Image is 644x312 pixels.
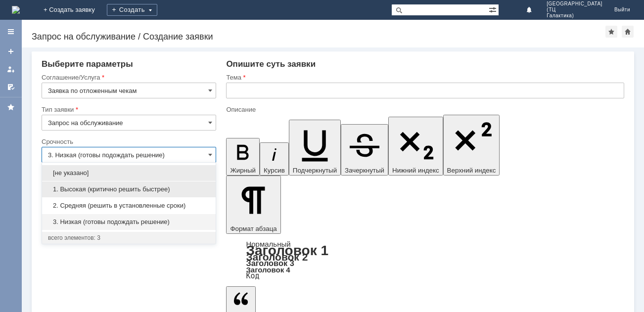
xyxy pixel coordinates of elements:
[48,185,210,193] span: 1. Высокая (критично решить быстрее)
[48,218,210,226] span: 3. Низкая (готовы подождать решение)
[246,271,259,280] a: Код
[12,6,20,14] img: logo
[547,7,602,13] span: (ТЦ
[246,243,328,258] a: Заголовок 1
[3,79,19,95] a: Мои согласования
[226,138,260,176] button: Жирный
[246,266,290,274] a: Заголовок 4
[48,202,210,210] span: 2. Средняя (решить в установленные сроки)
[489,4,499,14] span: Расширенный поиск
[42,106,214,113] div: Тип заявки
[230,167,256,174] span: Жирный
[547,1,602,7] span: [GEOGRAPHIC_DATA]
[42,59,133,69] span: Выберите параметры
[226,241,624,279] div: Формат абзаца
[42,138,214,145] div: Срочность
[547,13,602,19] span: Галактика)
[622,26,634,38] div: Сделать домашней страницей
[107,4,157,16] div: Создать
[226,176,280,234] button: Формат абзаца
[246,251,308,263] a: Заголовок 2
[388,117,443,176] button: Нижний индекс
[293,167,337,174] span: Подчеркнутый
[3,61,19,77] a: Мои заявки
[246,240,290,248] a: Нормальный
[230,225,276,232] span: Формат абзаца
[260,142,289,176] button: Курсив
[48,169,210,177] span: [не указано]
[48,234,210,242] div: всего элементов: 3
[226,59,316,69] span: Опишите суть заявки
[447,167,496,174] span: Верхний индекс
[341,124,388,176] button: Зачеркнутый
[605,26,617,38] div: Добавить в избранное
[392,167,439,174] span: Нижний индекс
[345,167,384,174] span: Зачеркнутый
[42,74,214,81] div: Соглашение/Услуга
[32,32,605,42] div: Запрос на обслуживание / Создание заявки
[264,167,285,174] span: Курсив
[443,115,500,176] button: Верхний индекс
[226,74,622,81] div: Тема
[3,44,19,59] a: Создать заявку
[289,120,341,176] button: Подчеркнутый
[226,106,622,113] div: Описание
[246,259,294,267] a: Заголовок 3
[12,6,20,14] a: Перейти на домашнюю страницу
